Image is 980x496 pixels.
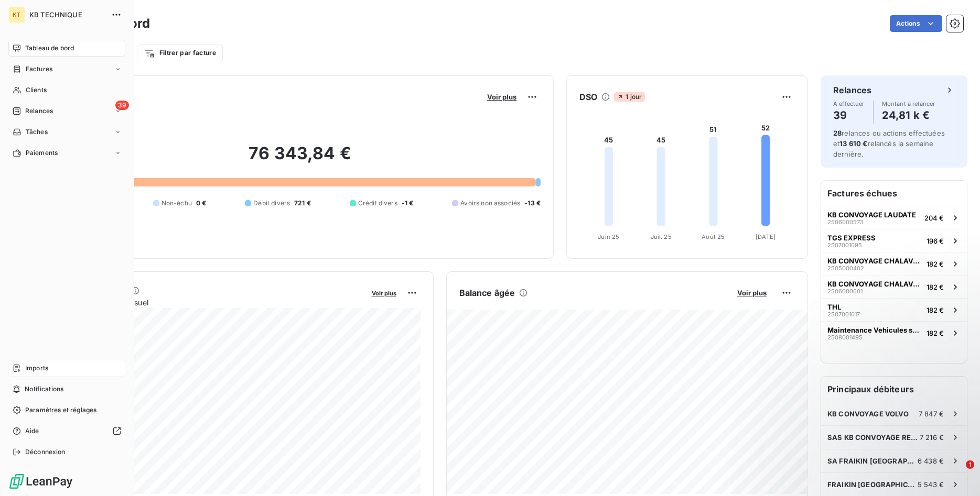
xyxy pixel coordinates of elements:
span: Tâches [26,127,48,137]
tspan: Juil. 25 [651,233,672,240]
span: relances ou actions effectuées et relancés la semaine dernière. [833,129,945,158]
span: -1 € [402,199,414,208]
span: 5 543 € [918,480,944,489]
button: Voir plus [734,288,770,297]
span: 721 € [294,199,311,208]
span: 1 [966,460,974,469]
tspan: [DATE] [756,233,776,240]
span: Non-échu [161,199,192,208]
span: Voir plus [372,290,396,297]
button: KB CONVOYAGE CHALAVAN ET DUC2506000601182 € [821,275,967,298]
h6: Balance âgée [459,286,515,299]
span: 28 [833,129,842,137]
span: 2507001017 [827,311,860,317]
span: KB CONVOYAGE CHALAVAN ET DUC [827,257,922,265]
span: Aide [25,426,39,436]
h6: DSO [579,91,597,103]
iframe: Intercom live chat [944,460,970,486]
button: THL2507001017182 € [821,298,967,321]
span: À effectuer [833,101,865,107]
h4: 24,81 k € [882,107,935,124]
img: Logo LeanPay [8,473,73,490]
button: Voir plus [369,288,400,297]
h4: 39 [833,107,865,124]
span: 2505000402 [827,265,864,271]
span: 182 € [927,283,944,291]
tspan: Août 25 [702,233,725,240]
span: Débit divers [253,199,290,208]
span: Relances [25,106,53,116]
span: Maintenance Vehicules sur Site [827,326,922,334]
tspan: Juin 25 [598,233,619,240]
span: Voir plus [737,289,767,297]
span: Déconnexion [25,447,66,457]
span: 1 jour [614,92,645,102]
button: KB CONVOYAGE CHALAVAN ET DUC2505000402182 € [821,252,967,275]
span: 204 € [924,214,944,222]
h6: Relances [833,84,871,96]
button: KB CONVOYAGE LAUDATE2506000573204 € [821,206,967,229]
span: 39 [115,101,129,110]
span: Notifications [25,384,63,394]
span: 2508001495 [827,334,863,340]
span: THL [827,303,841,311]
span: KB CONVOYAGE CHALAVAN ET DUC [827,280,922,288]
span: Avoirs non associés [460,199,520,208]
span: Tableau de bord [25,43,74,53]
span: 182 € [927,306,944,314]
div: KT [8,6,25,23]
span: 182 € [927,260,944,268]
span: 2507001095 [827,242,862,248]
span: Paramètres et réglages [25,405,96,415]
span: 13 610 € [839,139,867,148]
h6: Principaux débiteurs [821,377,967,402]
a: Aide [8,423,125,439]
span: Imports [25,363,48,373]
button: Maintenance Vehicules sur Site2508001495182 € [821,321,967,344]
span: Chiffre d'affaires mensuel [59,297,364,308]
button: TGS EXPRESS2507001095196 € [821,229,967,252]
span: TGS EXPRESS [827,234,876,242]
span: 182 € [927,329,944,337]
iframe: Intercom notifications message [770,394,980,468]
span: 2506000573 [827,219,864,225]
span: FRAIKIN [GEOGRAPHIC_DATA] MASSY [827,480,918,489]
span: Factures [26,64,52,74]
span: 196 € [927,237,944,245]
span: Montant à relancer [882,101,935,107]
span: -13 € [524,199,541,208]
span: 0 € [196,199,206,208]
span: 2506000601 [827,288,863,294]
span: KB TECHNIQUE [29,10,105,19]
span: Clients [26,85,47,95]
button: Filtrer par facture [137,45,223,61]
button: Actions [890,15,942,32]
h6: Factures échues [821,181,967,206]
span: Crédit divers [358,199,397,208]
span: KB CONVOYAGE LAUDATE [827,211,916,219]
span: Voir plus [487,93,516,101]
h2: 76 343,84 € [59,143,541,174]
button: Voir plus [484,92,520,102]
span: Paiements [26,148,58,158]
